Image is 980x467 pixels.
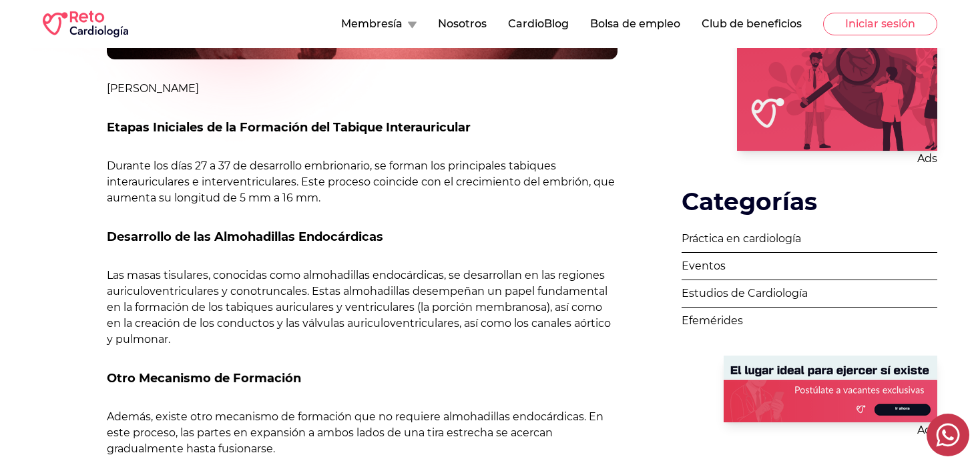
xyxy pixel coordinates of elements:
[508,16,569,32] button: CardioBlog
[341,16,417,32] button: Membresía
[682,308,937,334] a: Efemérides
[737,151,937,167] p: Ads
[107,227,618,246] h3: Desarrollo de las Almohadillas Endocárdicas
[107,81,618,97] p: [PERSON_NAME]
[107,369,618,388] h3: Otro Mecanismo de Formación
[107,118,618,137] h2: Etapas Iniciales de la Formación del Tabique Interauricular
[438,16,487,32] button: Nosotros
[702,16,802,32] button: Club de beneficios
[107,409,618,457] p: Además, existe otro mecanismo de formación que no requiere almohadillas endocárdicas. En este pro...
[724,422,937,438] p: Ads
[682,225,937,253] a: Práctica en cardiología
[724,356,937,422] img: Ad - web | blog-post | side | reto cardiologia bolsa de empleo | 2025-08-28 | 1
[823,13,937,35] button: Iniciar sesión
[682,253,937,280] a: Eventos
[590,16,680,32] button: Bolsa de empleo
[682,280,937,308] a: Estudios de Cardiología
[107,158,618,206] p: Durante los días 27 a 37 de desarrollo embrionario, se forman los principales tabiques interauric...
[107,268,618,348] p: Las masas tisulares, conocidas como almohadillas endocárdicas, se desarrollan en las regiones aur...
[682,188,937,215] h2: Categorías
[43,11,128,37] img: RETO Cardio Logo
